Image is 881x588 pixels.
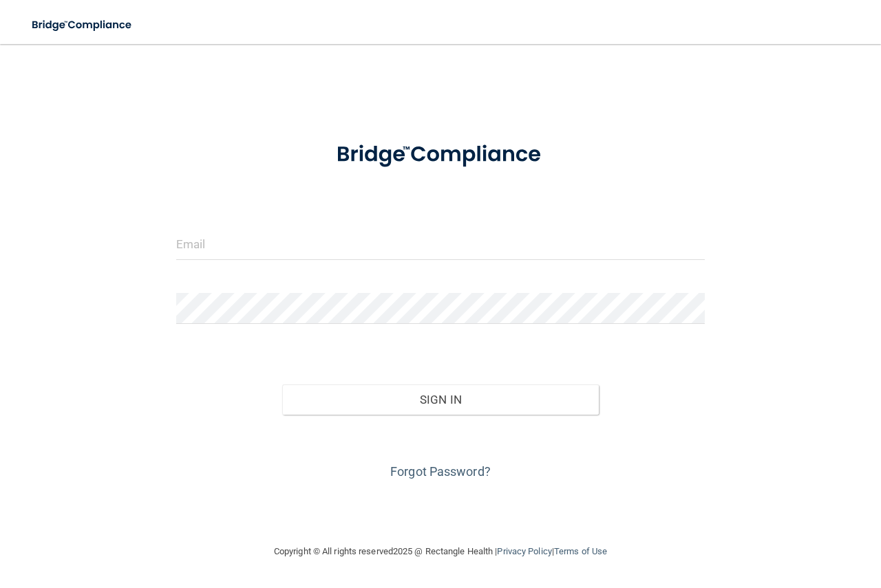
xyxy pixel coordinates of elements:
button: Sign In [282,384,599,415]
div: Copyright © All rights reserved 2025 @ Rectangle Health | | [189,530,692,574]
a: Terms of Use [554,546,607,556]
a: Forgot Password? [390,464,491,479]
img: bridge_compliance_login_screen.278c3ca4.svg [21,11,145,39]
img: bridge_compliance_login_screen.278c3ca4.svg [314,127,568,183]
input: Email [176,229,705,260]
a: Privacy Policy [497,546,551,556]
